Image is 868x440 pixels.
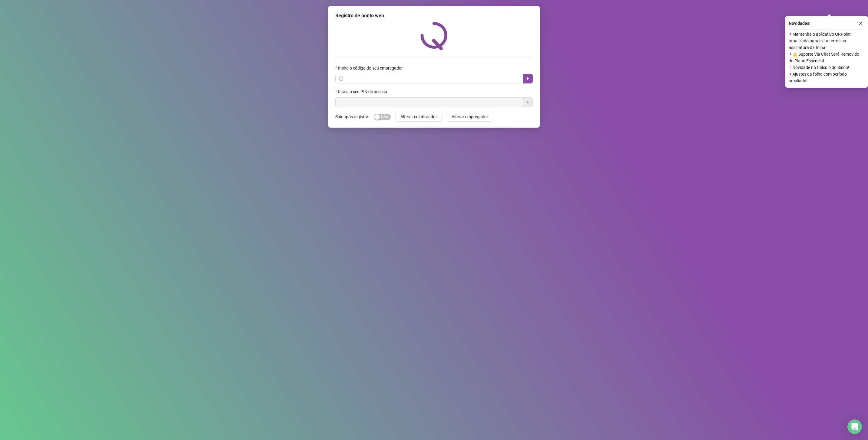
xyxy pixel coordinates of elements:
span: ⚬ ⚠️ Suporte Via Chat Será Removido do Plano Essencial [789,51,864,64]
span: Novidades ! [789,20,810,27]
span: close [859,21,863,25]
button: Alterar empregador [447,112,493,122]
img: QRPoint [420,22,448,50]
span: Alterar empregador [452,113,488,120]
button: Alterar colaborador [396,112,442,122]
label: Insira o seu PIN de acesso [335,88,391,95]
span: ⚬ Ajustes da folha com período ampliado! [789,71,864,84]
span: caret-right [525,76,530,81]
label: Insira o código do seu empregador [335,65,407,71]
span: info-circle [339,77,343,81]
span: ⚬ Novidade no Cálculo do Saldo! [789,64,864,71]
div: Registro de ponto web [335,12,533,19]
span: ⚬ Mantenha o aplicativo QRPoint atualizado para evitar erros na assinatura da folha! [789,31,864,51]
label: Sair após registrar [335,112,374,122]
span: Alterar colaborador [400,113,437,120]
div: Open Intercom Messenger [847,419,862,434]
